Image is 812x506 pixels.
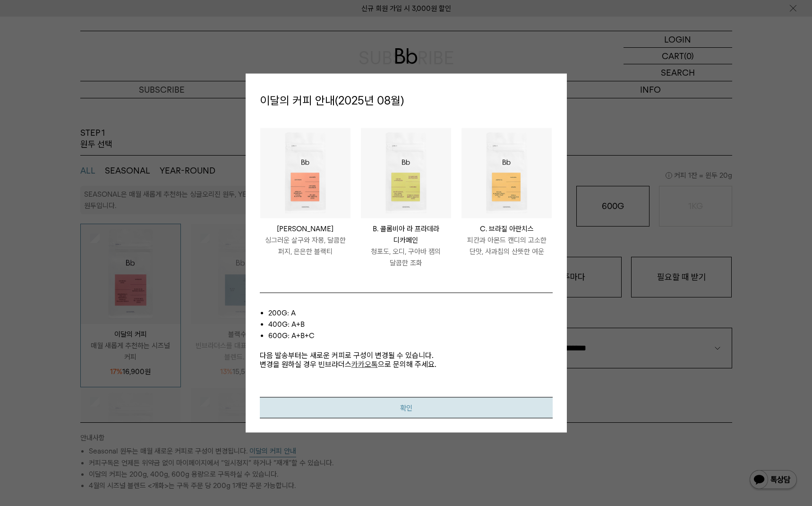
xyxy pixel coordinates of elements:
p: 이달의 커피 안내(2025년 08월) [260,88,553,113]
li: 400g: A+B [268,318,553,330]
li: 200g: A [268,307,553,318]
img: #285 [260,128,350,218]
p: C. 브라질 아란치스 [462,223,552,234]
button: 확인 [260,397,553,418]
p: [PERSON_NAME] [260,223,350,234]
a: 카카오톡 [351,359,378,368]
img: #285 [462,128,552,218]
p: 청포도, 오디, 구아바 잼의 달콤한 조화 [361,245,451,268]
p: 싱그러운 살구와 자몽, 달콤한 퍼지, 은은한 블랙티 [260,234,350,257]
p: 피칸과 아몬드 캔디의 고소한 단맛, 사과칩의 산뜻한 여운 [462,234,552,257]
p: 다음 발송부터는 새로운 커피로 구성이 변경될 수 있습니다. 변경을 원하실 경우 빈브라더스 으로 문의해 주세요. [260,341,553,368]
img: #285 [361,128,451,218]
p: B. 콜롬비아 라 프라데라 디카페인 [361,223,451,245]
li: 600g: A+B+C [268,330,553,341]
